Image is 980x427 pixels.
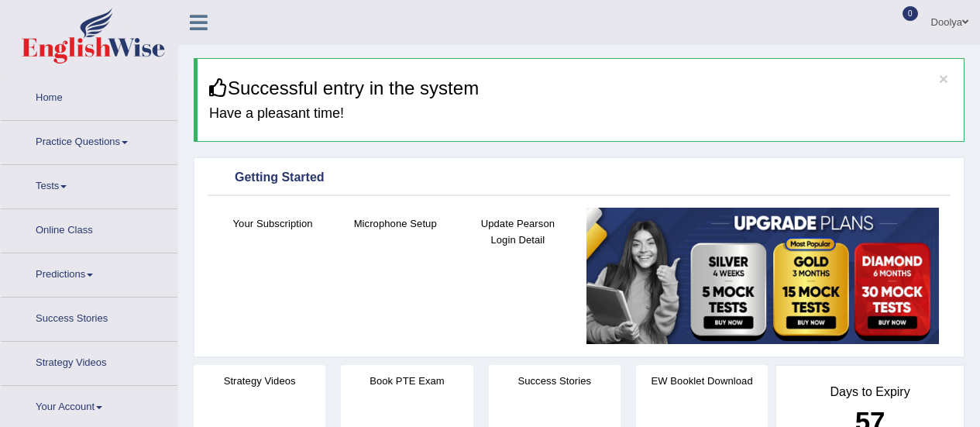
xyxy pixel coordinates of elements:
a: Tests [1,165,177,204]
h4: Microphone Setup [342,215,449,232]
h4: Update Pearson Login Detail [464,215,571,248]
span: 0 [903,6,918,21]
a: Your Account [1,386,177,425]
img: small5.jpg [586,208,939,344]
h4: Success Stories [489,373,621,389]
h4: Days to Expiry [793,385,947,399]
h4: EW Booklet Download [636,373,768,389]
a: Home [1,77,177,115]
h3: Successful entry in the system [209,78,952,98]
h4: Your Subscription [219,215,326,232]
a: Success Stories [1,298,177,336]
a: Strategy Videos [1,342,177,381]
a: Online Class [1,209,177,248]
a: Predictions [1,253,177,292]
div: Getting Started [211,167,947,190]
h4: Strategy Videos [194,373,325,389]
button: × [939,71,948,87]
h4: Have a pleasant time! [209,106,952,122]
h4: Book PTE Exam [341,373,473,389]
a: Practice Questions [1,121,177,160]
